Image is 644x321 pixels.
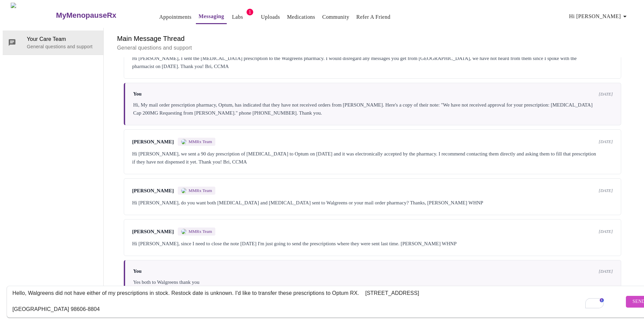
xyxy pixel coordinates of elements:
[354,10,393,24] button: Refer a Friend
[132,240,613,248] div: Hi [PERSON_NAME], since I need to close the note [DATE] I'm just going to send the prescriptions ...
[27,43,98,50] p: General questions and support
[232,12,243,22] a: Labs
[199,12,224,21] a: Messaging
[284,10,318,24] button: Medications
[12,291,624,312] textarea: To enrich screen reader interactions, please activate Accessibility in Grammarly extension settings
[567,10,632,23] button: Hi [PERSON_NAME]
[3,30,103,55] div: Your Care TeamGeneral questions and support
[320,10,352,24] button: Community
[132,54,613,70] div: Hi [PERSON_NAME], I sent the [MEDICAL_DATA] prescription to the Walgreens pharmacy. I would disre...
[132,150,613,166] div: Hi [PERSON_NAME], we sent a 90 day prescription of [MEDICAL_DATA] to Optum on [DATE] and it was e...
[189,229,212,234] span: MMRx Team
[599,229,613,234] span: [DATE]
[133,91,142,97] span: You
[157,10,194,24] button: Appointments
[159,12,192,22] a: Appointments
[287,12,315,22] a: Medications
[132,199,613,207] div: Hi [PERSON_NAME], do you want both [MEDICAL_DATA] and [MEDICAL_DATA] sent to Walgreens or your ma...
[322,12,350,22] a: Community
[599,139,613,144] span: [DATE]
[599,269,613,274] span: [DATE]
[56,11,116,20] h3: MyMenopauseRx
[261,12,280,22] a: Uploads
[133,268,142,274] span: You
[227,10,248,24] button: Labs
[247,9,253,15] span: 1
[11,3,55,28] img: MyMenopauseRx Logo
[196,10,227,24] button: Messaging
[189,139,212,144] span: MMRx Team
[133,101,613,117] div: Hi, My mail order prescription pharmacy, Optum, has indicated that they have not received orders ...
[132,229,174,235] span: [PERSON_NAME]
[181,229,186,234] img: MMRX
[133,278,613,286] div: Yes both to Walgreens thank you
[132,139,174,145] span: [PERSON_NAME]
[599,91,613,97] span: [DATE]
[181,188,186,193] img: MMRX
[569,12,629,21] span: Hi [PERSON_NAME]
[258,10,283,24] button: Uploads
[55,4,143,27] a: MyMenopauseRx
[599,188,613,193] span: [DATE]
[27,35,98,43] span: Your Care Team
[189,188,212,193] span: MMRx Team
[181,139,186,144] img: MMRX
[117,44,628,52] p: General questions and support
[356,12,390,22] a: Refer a Friend
[132,188,174,194] span: [PERSON_NAME]
[117,33,628,44] h6: Main Message Thread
